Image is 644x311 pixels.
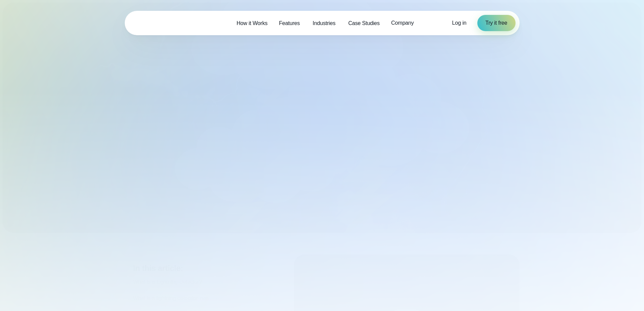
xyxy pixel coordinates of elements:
span: Case Studies [348,19,380,27]
span: Features [279,19,300,27]
span: How it Works [237,19,268,27]
span: Industries [313,19,335,27]
span: Company [391,19,414,27]
a: Log in [452,19,466,27]
a: How it Works [231,16,273,30]
span: Log in [452,20,466,26]
a: Try it free [477,15,516,31]
span: Try it free [485,19,507,27]
a: Case Studies [342,16,385,30]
